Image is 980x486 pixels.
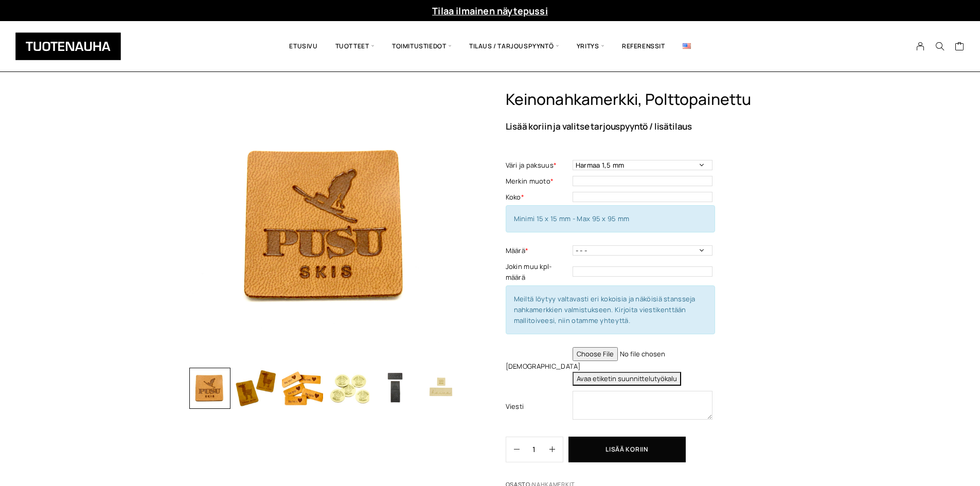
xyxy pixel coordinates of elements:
input: Määrä [520,437,549,462]
img: Tuotenauha Oy [15,32,121,60]
button: Search [930,42,950,51]
img: Keinonahkamerkki, polttopainettu 2 [236,368,277,409]
p: Lisää koriin ja valitse tarjouspyyntö / lisätilaus [506,122,791,131]
span: Toimitustiedot [383,29,460,64]
img: Keinonahkamerkki, polttopainettu 6 [421,368,462,409]
label: Määrä [506,245,570,256]
span: Meiltä löytyy valtavasti eri kokoisia ja näköisiä stansseja nahkamerkkien valmistukseen. Kirjoita... [514,294,696,325]
label: Viesti [506,401,570,412]
button: Avaa etiketin suunnittelutyökalu [573,372,681,386]
img: Keinonahkamerkki, polttopainettu 3 [282,368,323,409]
a: Etusivu [280,29,326,64]
img: 02110228-e97c-40f1-b01a-96fdc9ee09d3 [189,90,462,363]
a: Cart [955,41,965,53]
label: Merkin muoto [506,176,570,187]
img: Keinonahkamerkki, polttopainettu 4 [328,368,369,409]
span: Tuotteet [327,29,383,64]
a: My Account [911,42,931,51]
label: [DEMOGRAPHIC_DATA] [506,361,570,372]
img: English [683,43,691,49]
a: Referenssit [613,29,674,64]
a: Tilaa ilmainen näytepussi [432,5,548,17]
span: Yritys [568,29,613,64]
label: Koko [506,192,570,203]
h1: Keinonahkamerkki, polttopainettu [506,90,791,109]
img: Keinonahkamerkki, polttopainettu 5 [375,368,416,409]
label: Väri ja paksuus [506,160,570,171]
button: Lisää koriin [568,437,686,462]
span: Tilaus / Tarjouspyyntö [460,29,568,64]
label: Jokin muu kpl-määrä [506,261,570,283]
span: Minimi 15 x 15 mm - Max 95 x 95 mm [514,214,630,223]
